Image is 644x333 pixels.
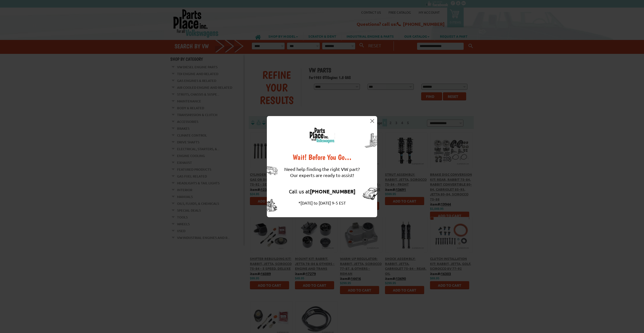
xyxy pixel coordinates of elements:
[310,188,355,195] strong: [PHONE_NUMBER]
[284,200,360,206] div: *[DATE] to [DATE] 9-5 EST
[289,188,355,194] a: Call us at[PHONE_NUMBER]
[284,161,360,183] div: Need help finding the right VW part? Our experts are ready to assist!
[284,153,360,161] div: Wait! Before You Go…
[309,127,335,143] img: logo
[370,119,374,123] img: close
